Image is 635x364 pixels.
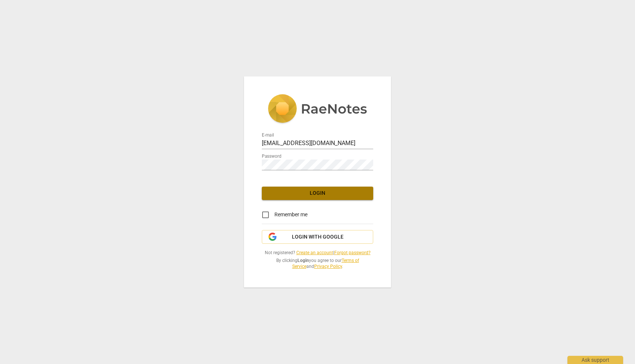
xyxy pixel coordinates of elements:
[262,154,281,158] label: Password
[262,250,373,256] span: Not registered? |
[297,258,309,263] b: Login
[296,250,333,255] a: Create an account
[262,133,274,137] label: E-mail
[268,94,367,125] img: 5ac2273c67554f335776073100b6d88f.svg
[268,190,367,197] span: Login
[292,233,343,241] span: Login with Google
[274,211,307,219] span: Remember me
[314,264,342,269] a: Privacy Policy
[567,356,623,364] div: Ask support
[292,258,359,269] a: Terms of Service
[262,230,373,244] button: Login with Google
[262,187,373,200] button: Login
[334,250,371,255] a: Forgot password?
[262,258,373,270] span: By clicking you agree to our and .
